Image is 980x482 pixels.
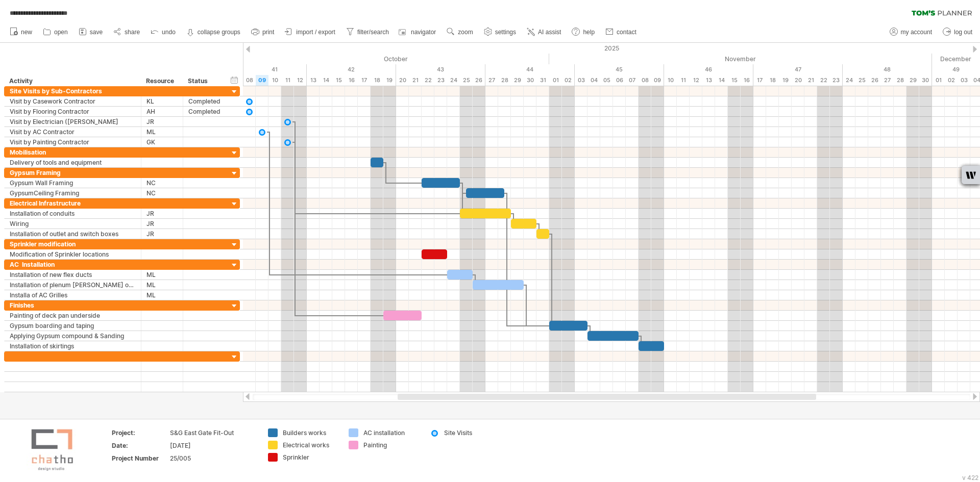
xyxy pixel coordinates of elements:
[945,75,958,86] div: Tuesday, 2 December 2025
[294,75,307,86] div: Sunday, 12 October 2025
[10,260,136,269] div: AC Installation
[958,75,970,86] div: Wednesday, 3 December 2025
[154,54,549,64] div: October 2025
[906,75,919,86] div: Saturday, 29 November 2025
[54,29,68,36] span: open
[125,29,140,36] span: share
[146,117,178,126] div: JR
[188,107,224,116] div: Completed
[536,75,549,86] div: Friday, 31 October 2025
[146,209,178,218] div: JR
[262,29,274,36] span: print
[397,26,439,39] a: navigator
[146,137,178,147] div: GK
[715,75,728,86] div: Friday, 14 November 2025
[485,75,498,86] div: Monday, 27 October 2025
[409,75,422,86] div: Tuesday, 21 October 2025
[613,75,626,86] div: Thursday, 6 November 2025
[146,270,178,280] div: ML
[549,54,932,64] div: November 2025
[473,75,485,86] div: Sunday, 26 October 2025
[575,75,587,86] div: Monday, 3 November 2025
[495,29,516,36] span: settings
[344,26,392,39] a: filter/search
[562,75,575,86] div: Sunday, 2 November 2025
[855,75,868,86] div: Tuesday, 25 November 2025
[112,428,168,437] div: Project:
[10,311,136,320] div: Painting of deck pan underside
[753,64,843,75] div: 47
[307,64,396,75] div: 42
[10,107,136,116] div: Visit by Flooring Contractor
[363,428,419,437] div: AC installation
[881,75,894,86] div: Thursday, 27 November 2025
[146,188,178,198] div: NC
[524,75,536,86] div: Thursday, 30 October 2025
[10,219,136,229] div: Wiring
[9,76,135,86] div: Activity
[146,290,178,300] div: ML
[170,454,256,463] div: 25/005
[458,29,473,36] span: zoom
[146,107,178,116] div: AH
[843,64,932,75] div: 48
[296,29,335,36] span: import / export
[146,96,178,106] div: KL
[932,75,945,86] div: Monday, 1 December 2025
[583,29,595,36] span: help
[320,75,332,86] div: Tuesday, 14 October 2025
[76,26,106,39] a: save
[10,341,136,351] div: Installation of skirtings
[940,26,975,39] a: log out
[830,75,843,86] div: Sunday, 23 November 2025
[485,64,575,75] div: 44
[919,75,932,86] div: Sunday, 30 November 2025
[677,75,690,86] div: Tuesday, 11 November 2025
[434,75,447,86] div: Thursday, 23 October 2025
[170,441,256,450] div: [DATE]
[283,453,338,462] div: Sprinkler
[112,454,168,463] div: Project Number
[112,441,168,450] div: Date:
[766,75,779,86] div: Tuesday, 18 November 2025
[10,209,136,218] div: Installation of conduits
[10,198,136,208] div: Electrical Infrastructure
[422,75,434,86] div: Wednesday, 22 October 2025
[524,26,564,39] a: AI assist
[345,75,358,86] div: Thursday, 16 October 2025
[357,29,389,36] span: filter/search
[10,137,136,147] div: Visit by Painting Contractor
[10,280,136,290] div: Installation of plenum [PERSON_NAME] on ceiling Frame
[741,75,753,86] div: Sunday, 16 November 2025
[10,96,136,106] div: Visit by Casework Contractor
[162,29,176,36] span: undo
[198,29,240,36] strong: collapse groups
[249,26,277,39] a: print
[27,428,79,471] img: a7afadfc-1607-4ab0-acf0-2fd66ec72651.png
[10,331,136,341] div: Applying Gypsum compound & Sanding
[587,75,600,86] div: Tuesday, 4 November 2025
[184,26,243,39] a: collapse groups
[396,75,409,86] div: Monday, 20 October 2025
[188,76,223,86] div: Status
[40,26,71,39] a: open
[728,75,741,86] div: Saturday, 15 November 2025
[10,147,136,157] div: Mobilisation
[664,75,677,86] div: Monday, 10 November 2025
[148,26,179,39] a: undo
[843,75,855,86] div: Monday, 24 November 2025
[170,428,256,437] div: S&G East Gate Fit-Out
[481,26,519,39] a: settings
[887,26,935,39] a: my account
[10,270,136,280] div: Installation of new flex ducts
[10,158,136,167] div: Delivery of tools and equipment
[639,75,651,86] div: Saturday, 8 November 2025
[10,168,136,177] div: Gypsum Framing
[804,75,817,86] div: Friday, 21 November 2025
[396,64,485,75] div: 43
[10,239,136,249] div: Sprinkler modification
[10,249,136,259] div: Modification of Sprinkler locations
[460,75,473,86] div: Saturday, 25 October 2025
[447,75,460,86] div: Friday, 24 October 2025
[702,75,715,86] div: Thursday, 13 November 2025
